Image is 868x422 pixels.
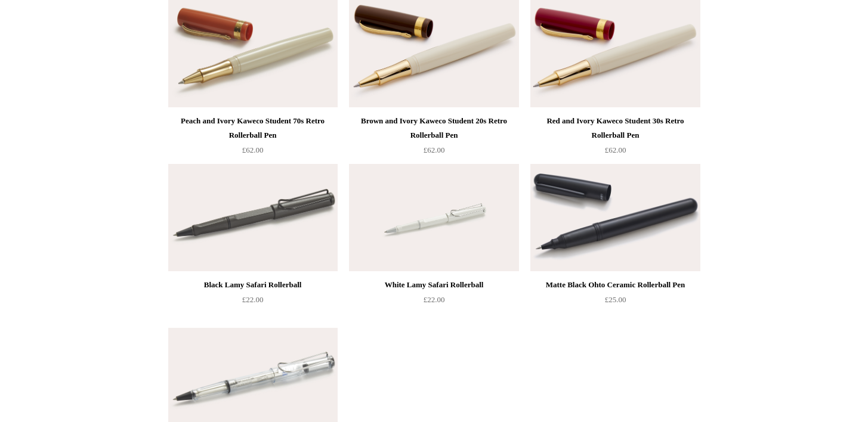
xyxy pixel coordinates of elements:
span: £62.00 [242,145,264,154]
a: Brown and Ivory Kaweco Student 20s Retro Rollerball Pen £62.00 [349,114,518,163]
a: White Lamy Safari Rollerball £22.00 [349,278,518,327]
a: Matte Black Ohto Ceramic Rollerball Pen Matte Black Ohto Ceramic Rollerball Pen [530,164,700,271]
img: Matte Black Ohto Ceramic Rollerball Pen [530,164,700,271]
span: £25.00 [605,295,626,304]
a: Matte Black Ohto Ceramic Rollerball Pen £25.00 [530,278,700,327]
img: Black Lamy Safari Rollerball [168,164,338,271]
div: Matte Black Ohto Ceramic Rollerball Pen [533,278,697,292]
a: White Lamy Safari Rollerball White Lamy Safari Rollerball [349,164,518,271]
a: Black Lamy Safari Rollerball Black Lamy Safari Rollerball [168,164,338,271]
span: £62.00 [605,145,626,154]
span: £22.00 [242,295,264,304]
div: Brown and Ivory Kaweco Student 20s Retro Rollerball Pen [352,114,515,142]
a: Black Lamy Safari Rollerball £22.00 [168,278,338,327]
div: Black Lamy Safari Rollerball [171,278,335,292]
a: Red and Ivory Kaweco Student 30s Retro Rollerball Pen £62.00 [530,114,700,163]
div: Peach and Ivory Kaweco Student 70s Retro Rollerball Pen [171,114,335,142]
div: Red and Ivory Kaweco Student 30s Retro Rollerball Pen [533,114,697,142]
img: White Lamy Safari Rollerball [349,164,518,271]
span: £22.00 [424,295,445,304]
div: White Lamy Safari Rollerball [352,278,515,292]
a: Peach and Ivory Kaweco Student 70s Retro Rollerball Pen £62.00 [168,114,338,163]
span: £62.00 [424,145,445,154]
